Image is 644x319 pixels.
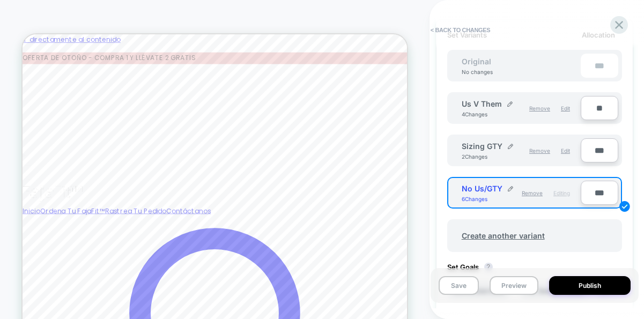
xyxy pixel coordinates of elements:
[451,57,502,66] span: Original
[508,186,513,191] img: edit
[110,231,191,242] a: Rastrea Tu Pedido
[549,276,631,295] button: Publish
[24,231,110,242] a: Ordena Tu FajaFit™
[192,231,251,242] a: Contáctanos
[451,69,504,75] div: No changes
[462,142,502,151] span: Sizing GTY
[522,190,543,196] span: Remove
[462,99,502,108] span: Us V Them
[439,276,479,295] button: Save
[561,147,570,154] span: Edit
[425,21,496,39] button: < Back to changes
[484,263,493,271] button: ?
[462,111,494,117] div: 4 Changes
[561,105,570,112] span: Edit
[447,263,498,271] span: Set Goals
[529,147,550,154] span: Remove
[507,101,513,107] img: edit
[508,144,513,149] img: edit
[451,223,556,248] span: Create another variant
[462,184,502,193] span: No Us/GTY
[619,201,630,212] img: edit
[462,153,494,160] div: 2 Changes
[490,276,538,295] button: Preview
[529,105,550,112] span: Remove
[462,196,494,202] div: 6 Changes
[553,190,570,196] span: Editing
